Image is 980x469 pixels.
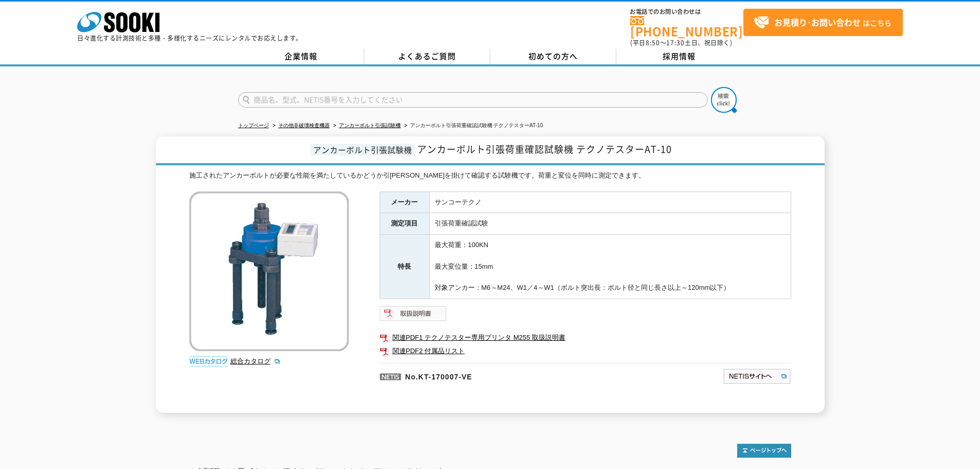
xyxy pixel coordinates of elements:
[490,49,616,64] a: 初めての方へ
[630,38,732,47] span: (平日 ～ 土日、祝日除く)
[311,144,415,155] span: アンカーボルト引張試験機
[616,49,742,64] a: 採用情報
[774,16,861,28] strong: お見積り･お問い合わせ
[189,170,791,181] div: 施工されたアンカーボルトが必要な性能を満たしているかどうか引[PERSON_NAME]を掛けて確認する試験機です。荷重と変位を同時に測定できます。
[528,50,578,62] span: 初めての方へ
[666,38,685,47] span: 17:30
[278,123,330,128] a: その他非破壊検査機器
[417,142,672,156] span: アンカーボルト引張荷重確認試験機 テクノテスターAT-10
[380,331,791,344] a: 関連PDF1 テクノテスター専用プリンタ M255 取扱説明書
[77,35,302,41] p: 日々進化する計測技術と多種・多様化するニーズにレンタルでお応えします。
[380,192,429,213] th: メーカー
[630,9,743,15] span: お電話でのお問い合わせは
[230,357,281,365] a: 総合カタログ
[429,192,791,213] td: サンコーテクノ
[339,123,401,128] a: アンカーボルト引張試験機
[380,305,447,322] img: 取扱説明書
[711,87,737,113] img: btn_search.png
[189,192,349,351] img: アンカーボルト引張荷重確認試験機 テクノテスターAT-10
[380,363,623,388] p: No.KT-170007-VE
[723,368,791,385] img: NETISサイトへ
[429,213,791,235] td: 引張荷重確認試験
[754,15,892,30] span: はこちら
[238,49,364,64] a: 企業情報
[380,344,791,358] a: 関連PDF2 付属品リスト
[364,49,490,64] a: よくあるご質問
[737,444,791,458] img: トップページへ
[380,312,447,320] a: 取扱説明書
[743,9,903,36] a: お見積り･お問い合わせはこちら
[429,235,791,299] td: 最大荷重：100KN 最大変位量：15mm 対象アンカー：M6～M24、W1／4～W1（ボルト突出長：ボルト径と同じ長さ以上～120mm以下）
[646,38,660,47] span: 8:50
[402,120,543,131] li: アンカーボルト引張荷重確認試験機 テクノテスターAT-10
[380,213,429,235] th: 測定項目
[238,123,269,128] a: トップページ
[630,16,743,37] a: [PHONE_NUMBER]
[238,92,708,108] input: 商品名、型式、NETIS番号を入力してください
[380,235,429,299] th: 特長
[189,356,228,367] img: webカタログ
